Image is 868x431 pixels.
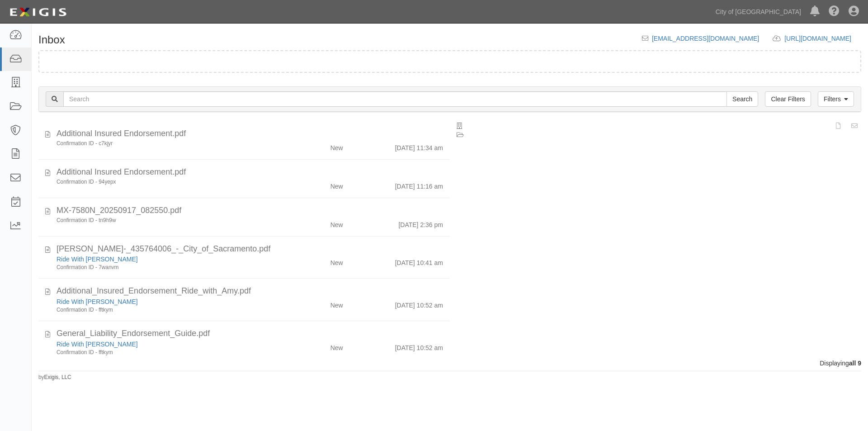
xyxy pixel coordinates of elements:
i: Help Center - Complianz [829,6,840,17]
div: Additional Insured Endorsement.pdf [57,166,443,178]
div: [DATE] 2:36 pm [398,217,443,229]
h1: Inbox [38,34,65,46]
div: Ride With Amy [57,340,276,349]
a: City of [GEOGRAPHIC_DATA] [711,3,806,21]
div: Ride With Amy [57,297,276,306]
div: Amy_Bowen_COI_-_435764006_-_City_of_Sacramento.pdf [57,243,443,255]
a: [EMAIL_ADDRESS][DOMAIN_NAME] [652,35,759,42]
div: Displaying [32,359,868,368]
div: Confirmation ID - 94yepx [57,178,276,186]
small: by [38,374,71,381]
div: General_Liability_Endorsement_Guide.pdf [57,328,443,340]
div: New [330,255,343,267]
div: [DATE] 11:16 am [395,178,443,191]
div: [DATE] 10:52 am [395,297,443,310]
div: Additional_Insured_Endorsement_Ride_with_Amy.pdf [57,285,443,297]
a: [URL][DOMAIN_NAME] [784,35,861,42]
input: Search [63,91,727,107]
div: New [330,140,343,152]
div: New [330,178,343,191]
a: Filters [818,91,854,107]
b: all 9 [849,360,861,367]
div: New [330,297,343,310]
div: Confirmation ID - fftkym [57,349,276,356]
a: Ride With [PERSON_NAME] [57,298,138,305]
div: Additional Insured Endorsement.pdf [57,128,443,140]
div: MX-7580N_20250917_082550.pdf [57,205,443,217]
input: Search [726,91,758,107]
div: [DATE] 11:34 am [395,140,443,152]
a: Ride With [PERSON_NAME] [57,256,138,263]
div: [DATE] 10:52 am [395,340,443,352]
div: New [330,217,343,229]
div: Confirmation ID - fftkym [57,306,276,314]
a: Ride With [PERSON_NAME] [57,341,138,348]
div: Confirmation ID - 7wanvm [57,264,276,271]
img: logo-5460c22ac91f19d4615b14bd174203de0afe785f0fc80cf4dbbc73dc1793850b.png [7,4,69,20]
div: Confirmation ID - tn9h9w [57,217,276,224]
div: Confirmation ID - c7kjyr [57,140,276,147]
div: Ride With Amy [57,255,276,264]
a: Exigis, LLC [44,374,71,380]
a: Clear Filters [765,91,811,107]
div: New [330,340,343,352]
div: [DATE] 10:41 am [395,255,443,267]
